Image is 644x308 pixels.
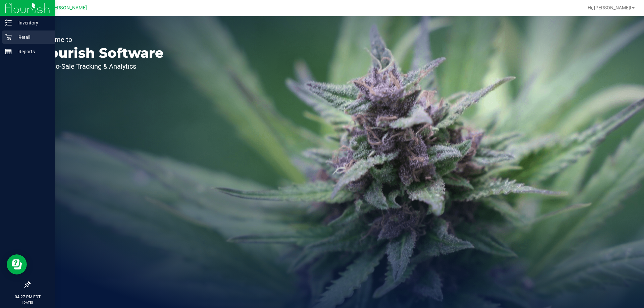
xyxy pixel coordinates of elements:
[12,48,52,56] p: Reports
[5,19,12,26] inline-svg: Inventory
[7,254,27,274] iframe: Resource center
[5,34,12,41] inline-svg: Retail
[5,48,12,55] inline-svg: Reports
[36,36,164,43] p: Welcome to
[588,5,631,10] span: Hi, [PERSON_NAME]!
[3,300,52,305] p: [DATE]
[36,46,164,60] p: Flourish Software
[50,5,87,11] span: [PERSON_NAME]
[12,33,52,41] p: Retail
[12,19,52,27] p: Inventory
[3,294,52,300] p: 04:27 PM EDT
[36,63,164,70] p: Seed-to-Sale Tracking & Analytics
